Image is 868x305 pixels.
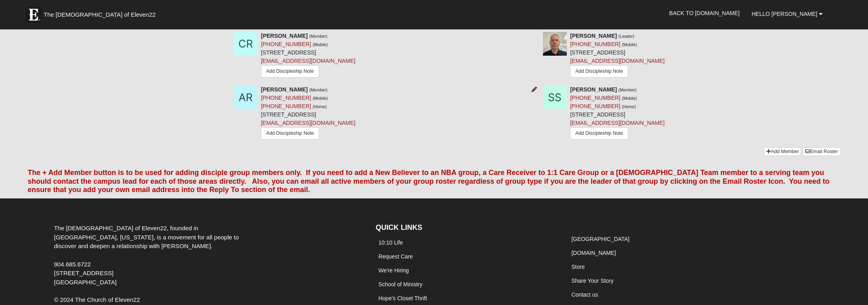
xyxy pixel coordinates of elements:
a: [EMAIL_ADDRESS][DOMAIN_NAME] [570,58,664,64]
a: Hello [PERSON_NAME] [746,4,829,24]
span: [GEOGRAPHIC_DATA] [54,279,116,286]
a: [PHONE_NUMBER] [261,103,311,109]
a: [PHONE_NUMBER] [261,95,311,101]
strong: [PERSON_NAME] [570,86,617,93]
a: Add Discipleship Note [570,127,628,140]
small: (Mobile) [622,96,637,101]
font: The + Add Member button is to be used for adding disciple group members only. If you need to add ... [27,169,829,194]
strong: [PERSON_NAME] [261,86,308,93]
a: We're Hiring [378,267,409,274]
div: [STREET_ADDRESS] [570,32,664,80]
a: Add Discipleship Note [570,65,628,78]
small: (Mobile) [622,42,637,47]
a: Email Roster [803,148,840,156]
a: [GEOGRAPHIC_DATA] [571,236,629,242]
a: The [DEMOGRAPHIC_DATA] of Eleven22 [22,3,181,23]
small: (Member) [309,87,327,92]
div: [STREET_ADDRESS] [261,32,355,80]
small: (Home) [622,104,636,109]
span: Hello [PERSON_NAME] [752,11,817,17]
a: Add Discipleship Note [261,65,319,78]
small: (Mobile) [313,96,328,101]
a: [EMAIL_ADDRESS][DOMAIN_NAME] [570,120,664,126]
a: [PHONE_NUMBER] [570,41,620,47]
small: (Member) [309,34,327,39]
a: Share Your Story [571,278,613,284]
small: (Home) [313,104,327,109]
a: Add Member [764,148,801,156]
small: (Mobile) [313,42,328,47]
a: [PHONE_NUMBER] [570,95,620,101]
small: (Member) [619,87,637,92]
small: (Leader) [619,34,635,39]
div: [STREET_ADDRESS] [570,85,664,142]
a: [DOMAIN_NAME] [571,250,616,256]
img: Eleven22 logo [25,7,41,23]
a: 10:10 Life [378,239,403,246]
span: The [DEMOGRAPHIC_DATA] of Eleven22 [43,11,155,19]
a: Add Discipleship Note [261,127,319,140]
div: [STREET_ADDRESS] [261,85,355,142]
a: [PHONE_NUMBER] [261,41,311,47]
a: [EMAIL_ADDRESS][DOMAIN_NAME] [261,58,355,64]
h4: QUICK LINKS [376,223,557,232]
a: [EMAIL_ADDRESS][DOMAIN_NAME] [261,120,355,126]
a: Request Care [378,253,413,260]
strong: [PERSON_NAME] [570,33,617,39]
a: Store [571,264,584,270]
a: Back to [DOMAIN_NAME] [663,3,746,23]
a: [PHONE_NUMBER] [570,103,620,109]
div: The [DEMOGRAPHIC_DATA] of Eleven22, founded in [GEOGRAPHIC_DATA], [US_STATE], is a movement for a... [48,224,262,287]
strong: [PERSON_NAME] [261,33,308,39]
a: School of Ministry [378,281,422,288]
